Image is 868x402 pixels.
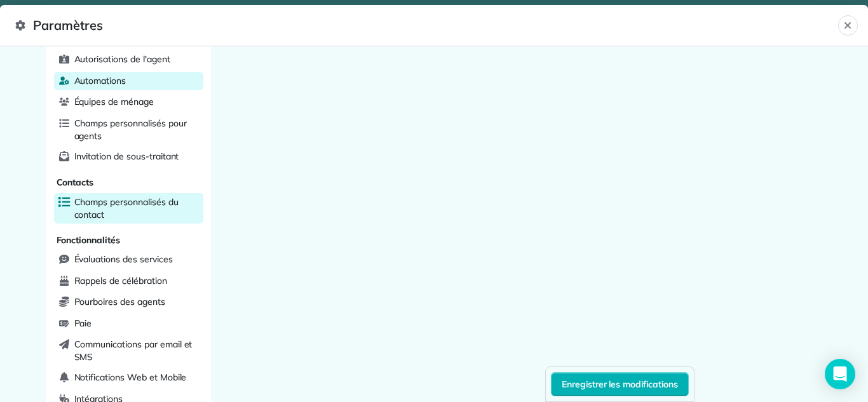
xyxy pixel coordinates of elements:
[74,371,187,384] span: Notifications Web et Mobile
[54,272,203,291] a: Rappels de célébration
[54,147,203,166] a: Invitation de sous-traitant
[54,93,203,112] a: Équipes de ménage
[74,117,198,142] span: Champs personnalisés pour agents
[54,335,203,366] a: Communications par email et SMS
[74,253,173,265] span: Évaluations des services
[54,114,203,145] a: Champs personnalisés pour agents
[74,95,154,108] span: Équipes de ménage
[74,53,170,65] span: Autorisations de l'agent
[74,150,179,163] span: Invitation de sous-traitant
[74,295,165,308] span: Pourboires des agents
[57,234,120,246] span: Fonctionnalités
[54,314,203,333] a: Paie
[74,74,126,87] span: Automations
[54,250,203,269] a: Évaluations des services
[54,293,203,312] a: Pourboires des agents
[838,15,858,36] button: Fermer
[74,196,198,221] span: Champs personnalisés du contact
[57,177,94,188] span: Contacts
[54,50,203,69] a: Autorisations de l'agent
[54,368,203,387] a: Notifications Web et Mobile
[74,274,167,287] span: Rappels de célébration
[15,15,838,36] span: Paramètres
[54,72,203,91] a: Automations
[825,359,855,389] div: Open Intercom Messenger
[54,193,203,224] a: Champs personnalisés du contact
[74,317,92,330] span: Paie
[74,338,198,363] span: Communications par email et SMS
